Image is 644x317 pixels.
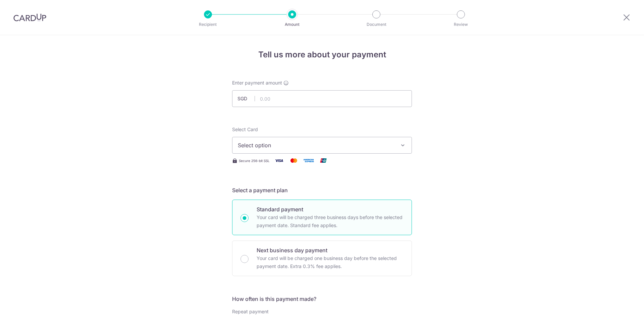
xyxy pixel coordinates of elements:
[317,156,330,165] img: Union Pay
[267,21,317,28] p: Amount
[601,297,637,314] iframe: Opens a widget where you can find more information
[239,158,270,163] span: Secure 256-bit SSL
[287,156,301,165] img: Mastercard
[257,246,404,254] p: Next business day payment
[232,308,269,315] label: Repeat payment
[436,21,486,28] p: Review
[13,13,46,21] img: CardUp
[257,254,404,270] p: Your card will be charged one business day before the selected payment date. Extra 0.3% fee applies.
[232,80,282,86] span: Enter payment amount
[232,90,412,107] input: 0.00
[232,295,412,303] h5: How often is this payment made?
[302,156,315,165] img: American Express
[257,205,404,213] p: Standard payment
[237,95,255,102] span: SGD
[232,126,258,132] span: translation missing: en.payables.payment_networks.credit_card.summary.labels.select_card
[257,213,404,229] p: Your card will be charged three business days before the selected payment date. Standard fee appl...
[272,156,286,165] img: Visa
[232,49,412,61] h4: Tell us more about your payment
[238,141,394,149] span: Select option
[183,21,233,28] p: Recipient
[352,21,401,28] p: Document
[232,186,412,194] h5: Select a payment plan
[232,137,412,154] button: Select option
